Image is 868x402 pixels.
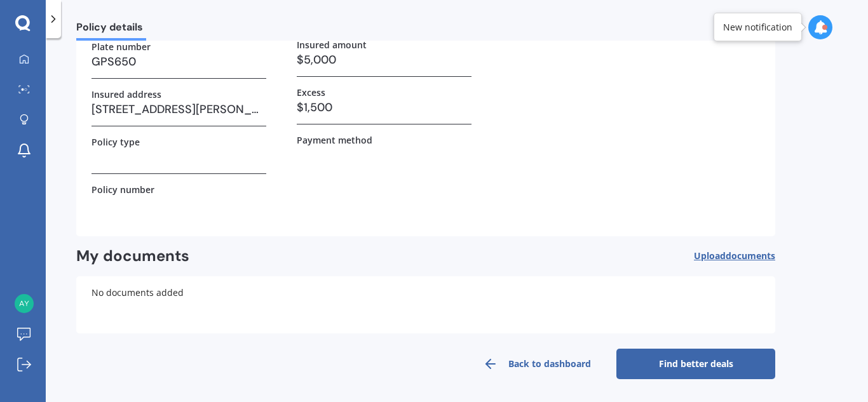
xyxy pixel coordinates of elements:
h3: $1,500 [297,98,471,117]
img: ddfaae649f4d1c47a6111afc1ac6b8c7 [15,294,34,313]
h3: [STREET_ADDRESS][PERSON_NAME][PERSON_NAME] [92,100,266,119]
a: Back to dashboard [458,349,616,379]
button: Uploaddocuments [694,246,775,266]
h3: $5,000 [297,50,471,69]
div: New notification [723,21,792,34]
span: documents [726,250,775,262]
label: Insured amount [297,39,367,50]
span: Policy details [76,21,146,38]
span: Upload [694,251,775,261]
label: Insured address [92,89,161,100]
label: Plate number [92,41,151,52]
label: Payment method [297,135,372,145]
a: Find better deals [616,349,775,379]
h3: GPS650 [92,52,266,71]
label: Policy number [92,184,154,195]
h2: My documents [76,246,189,266]
label: Policy type [92,137,140,147]
label: Excess [297,87,325,98]
div: No documents added [76,276,775,333]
